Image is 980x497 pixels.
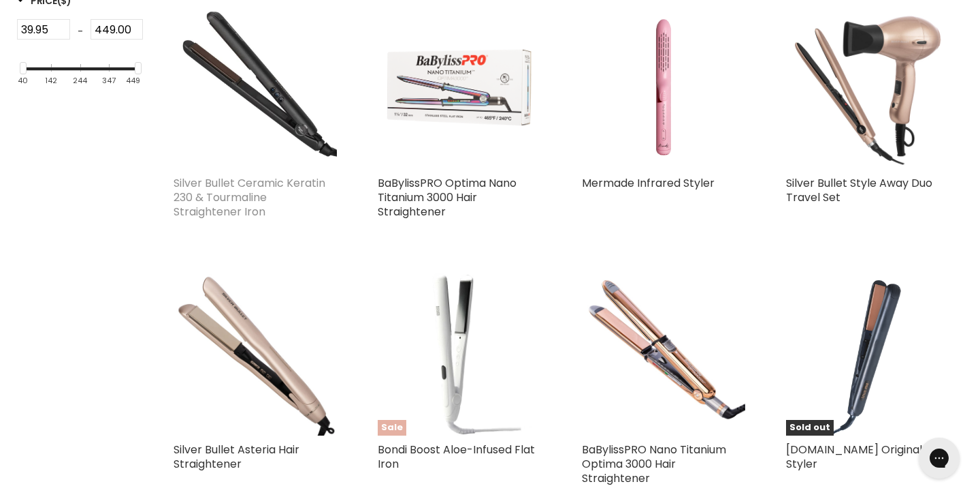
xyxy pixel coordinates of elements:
a: BaBylissPRO Optima Nano Titanium 3000 Hair Straightener [378,5,541,169]
span: Sale [378,420,406,436]
img: Mermade Infrared Styler [582,5,745,169]
div: 449 [126,77,140,86]
img: Silver Bullet Ceramic Keratin 230 & Tourmaline Straightener Iron [174,5,337,169]
a: Bondi Boost Aloe-Infused Flat Iron [378,442,535,472]
a: BaBylissPRO Optima Nano Titanium 3000 Hair Straightener [378,175,517,220]
div: 347 [102,77,116,86]
a: Silver Bullet Asteria Hair Straightener [174,442,299,472]
img: BaBylissPRO Optima Nano Titanium 3000 Hair Straightener [378,40,541,134]
img: BaBylissPRO Nano Titanium Optima 3000 Hair Straightener [582,272,745,436]
div: 142 [45,77,57,86]
div: 40 [18,77,28,86]
a: Bondi Boost Aloe-Infused Flat IronSale [378,272,541,436]
a: Silver Bullet Ceramic Keratin 230 & Tourmaline Straightener Iron [174,175,325,220]
a: Silver Bullet Style Away Duo Travel Set [786,175,932,205]
input: Min Price [17,19,70,40]
input: Max Price [91,19,144,40]
a: BaBylissPRO Nano Titanium Optima 3000 Hair Straightener [582,442,726,486]
img: Silver Bullet Style Away Duo Travel Set [786,5,949,169]
div: - [70,19,91,44]
a: True.Me Original StylerSold out [786,272,949,436]
a: [DOMAIN_NAME] Original Styler [786,442,922,472]
img: Bondi Boost Aloe-Infused Flat Iron [378,272,541,436]
div: 244 [73,77,87,86]
iframe: Gorgias live chat messenger [912,433,966,483]
img: True.Me Original Styler [813,272,922,436]
a: Mermade Infrared Styler [582,175,715,191]
img: Silver Bullet Asteria Hair Straightener [174,272,337,436]
span: Sold out [786,420,834,436]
